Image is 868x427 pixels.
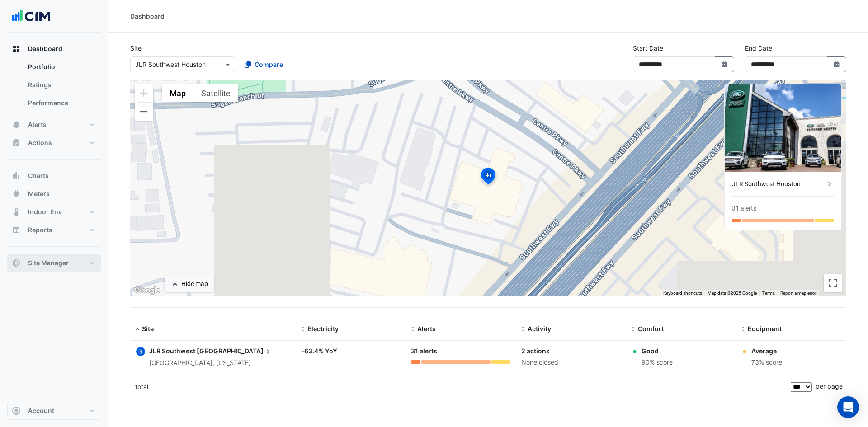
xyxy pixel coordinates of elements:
button: Show street map [162,84,193,102]
button: Zoom in [135,84,153,102]
span: Activity [528,325,551,333]
div: Open Intercom Messenger [837,396,859,418]
div: Hide map [181,279,208,289]
div: Dashboard [7,58,101,116]
app-icon: Alerts [12,120,21,129]
app-icon: Charts [12,171,21,180]
app-icon: Dashboard [12,44,21,53]
span: Site Manager [28,258,69,267]
a: Ratings [21,76,101,94]
button: Dashboard [7,40,101,58]
div: 1 total [130,375,789,398]
app-icon: Actions [12,138,21,147]
span: Map data ©2025 Google [708,291,757,296]
img: Google [132,285,162,296]
button: Actions [7,134,101,152]
span: Comfort [638,325,664,333]
button: Show satellite imagery [193,84,238,102]
button: Keyboard shortcuts [663,290,702,296]
app-icon: Reports [12,225,21,235]
a: -63.4% YoY [301,347,337,355]
span: Equipment [748,325,782,333]
button: Indoor Env [7,203,101,221]
label: Site [130,43,142,53]
app-icon: Site Manager [12,258,21,267]
div: 31 alerts [732,204,756,213]
a: Terms (opens in new tab) [762,291,775,296]
span: Reports [28,225,52,235]
span: [GEOGRAPHIC_DATA] [197,346,273,356]
a: Portfolio [21,58,101,76]
span: Electricity [307,325,339,333]
button: Toggle fullscreen view [824,274,842,292]
app-icon: Meters [12,189,21,198]
img: JLR Southwest Houston [725,84,841,172]
a: 2 actions [521,347,550,355]
div: JLR Southwest Houston [732,179,825,189]
span: Site [142,325,154,333]
label: Start Date [633,43,663,53]
span: JLR Southwest [149,347,195,355]
div: Dashboard [130,11,165,21]
div: None closed [521,357,621,368]
button: Site Manager [7,254,101,272]
span: per page [816,382,843,390]
a: Open this area in Google Maps (opens a new window) [132,285,162,296]
div: Good [642,346,673,356]
div: Average [751,346,782,356]
app-icon: Indoor Env [12,207,21,216]
img: site-pin-selected.svg [478,166,498,188]
div: [GEOGRAPHIC_DATA], [US_STATE] [149,358,273,368]
div: 31 alerts [411,346,510,357]
span: Dashboard [28,44,62,53]
fa-icon: Select Date [721,61,729,68]
button: Reports [7,221,101,239]
span: Account [28,406,54,415]
span: Alerts [28,120,47,129]
div: 73% score [751,357,782,368]
button: Compare [239,56,289,72]
span: Charts [28,171,49,180]
a: Performance [21,94,101,112]
button: Hide map [165,276,214,292]
label: End Date [745,43,772,53]
div: 90% score [642,357,673,368]
span: Alerts [417,325,436,333]
a: Report a map error [780,291,816,296]
button: Alerts [7,116,101,134]
button: Account [7,402,101,420]
img: Company Logo [11,7,52,25]
span: Compare [255,60,283,69]
fa-icon: Select Date [833,61,841,68]
button: Zoom out [135,103,153,121]
button: Meters [7,185,101,203]
span: Indoor Env [28,207,62,216]
span: Actions [28,138,52,147]
span: Meters [28,189,50,198]
button: Charts [7,167,101,185]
